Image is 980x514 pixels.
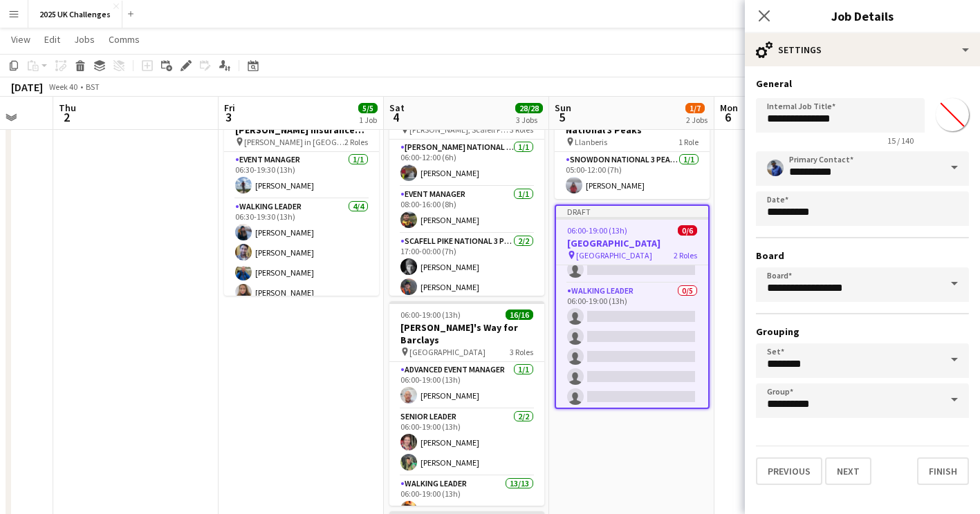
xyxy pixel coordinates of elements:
div: BST [86,82,100,92]
app-card-role: Event Manager1/106:30-19:30 (13h)[PERSON_NAME] [224,152,379,199]
button: Previous [756,457,822,485]
div: 2 Jobs [686,115,708,125]
div: Draft [556,206,708,217]
a: Edit [39,30,66,48]
span: 1/7 [685,103,705,113]
app-card-role: Scafell Pike National 3 Peaks Walking Leader2/217:00-00:00 (7h)[PERSON_NAME][PERSON_NAME] [389,234,544,301]
app-card-role: Walking Leader4/406:30-19:30 (13h)[PERSON_NAME][PERSON_NAME][PERSON_NAME][PERSON_NAME] [224,199,379,306]
span: Week 40 [46,82,80,92]
span: 4 [387,109,405,125]
div: 3 Jobs [516,115,542,125]
span: Sat [389,102,405,114]
div: 1 Job [359,115,377,125]
app-card-role: Advanced Event Manager1/106:00-19:00 (13h)[PERSON_NAME] [389,362,544,409]
span: 5 [553,109,571,125]
button: Next [825,457,871,485]
app-job-card: 05:00-12:00 (7h)1/1Snowdon Local leaders - National 3 Peaks Llanberis1 RoleSnowdon National 3 Pea... [555,91,710,199]
h3: Grouping [756,325,969,338]
span: [GEOGRAPHIC_DATA] [409,347,486,357]
span: Mon [720,102,738,114]
h3: Board [756,249,969,262]
a: View [6,30,36,48]
app-job-card: 06:00-00:00 (18h) (Sun)4/4National 3 Peaks [PERSON_NAME], Scafell Pike and Snowdon3 Roles[PERSON_... [389,91,544,296]
app-card-role: [PERSON_NAME] National 3 Peaks Walking Leader1/106:00-12:00 (6h)[PERSON_NAME] [389,140,544,187]
span: Comms [109,33,140,46]
span: 16/16 [506,310,533,320]
span: Sun [555,102,571,114]
span: 15 / 140 [876,135,925,146]
span: 06:00-19:00 (13h) [400,310,461,320]
app-job-card: 06:30-19:30 (13h)5/5Yorkshire 3 Peaks for [PERSON_NAME] Insurance Group [PERSON_NAME] in [GEOGRAP... [224,91,379,296]
span: Edit [44,33,60,46]
h3: [PERSON_NAME]'s Way for Barclays [389,321,544,346]
span: 2 [57,109,76,125]
span: 3 [222,109,235,125]
span: 3 Roles [510,347,533,357]
span: [PERSON_NAME] in [GEOGRAPHIC_DATA] [244,137,344,147]
app-card-role: Senior Leader2/206:00-19:00 (13h)[PERSON_NAME][PERSON_NAME] [389,409,544,476]
app-card-role: Walking Leader0/506:00-19:00 (13h) [556,283,708,410]
app-card-role: Event Manager1/108:00-16:00 (8h)[PERSON_NAME] [389,187,544,234]
h3: Job Details [745,7,980,25]
span: View [11,33,30,46]
span: Jobs [74,33,95,46]
app-card-role: Snowdon National 3 Peaks Walking Leader1/105:00-12:00 (7h)[PERSON_NAME] [555,152,710,199]
h3: General [756,77,969,90]
app-job-card: Draft06:00-19:00 (13h)0/6[GEOGRAPHIC_DATA] [GEOGRAPHIC_DATA]2 RolesEvent Manager0/106:00-19:00 (1... [555,204,710,409]
span: 5/5 [358,103,378,113]
a: Comms [103,30,145,48]
button: 2025 UK Challenges [28,1,122,28]
div: [DATE] [11,80,43,94]
span: 1 Role [678,137,699,147]
span: Llanberis [575,137,607,147]
span: 6 [718,109,738,125]
a: Jobs [68,30,100,48]
span: 2 Roles [674,250,697,260]
button: Finish [917,457,969,485]
span: 06:00-19:00 (13h) [567,225,627,236]
span: 0/6 [678,225,697,236]
span: Thu [59,102,76,114]
span: [GEOGRAPHIC_DATA] [576,250,652,260]
span: 2 Roles [344,137,368,147]
span: 28/28 [515,103,543,113]
app-job-card: 06:00-19:00 (13h)16/16[PERSON_NAME]'s Way for Barclays [GEOGRAPHIC_DATA]3 RolesAdvanced Event Man... [389,301,544,506]
div: Settings [745,33,980,66]
h3: [GEOGRAPHIC_DATA] [556,237,708,249]
span: Fri [224,102,235,114]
